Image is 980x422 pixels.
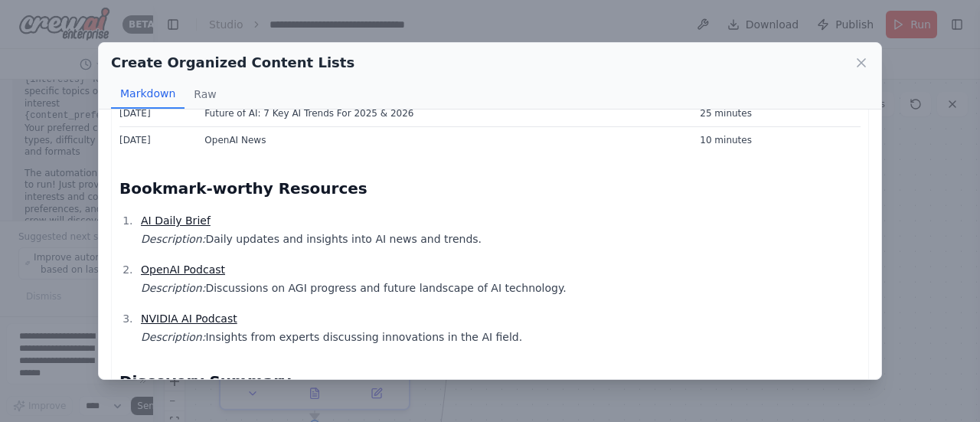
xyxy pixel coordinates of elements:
button: Markdown [111,80,185,109]
h2: Create Organized Content Lists [111,52,354,74]
td: 10 minutes [691,126,861,153]
h2: Bookmark-worthy Resources [119,178,861,199]
td: [DATE] [119,100,195,126]
a: NVIDIA AI Podcast [141,312,237,325]
td: Future of AI: 7 Key AI Trends For 2025 & 2026 [195,100,691,126]
h2: Discovery Summary [119,371,861,392]
td: [DATE] [119,126,195,153]
em: Description: [141,282,205,294]
em: Description: [141,233,205,245]
a: OpenAI Podcast [141,263,225,276]
td: OpenAI News [195,126,691,153]
td: 25 minutes [691,100,861,126]
p: Insights from experts discussing innovations in the AI field. [141,309,861,346]
p: Daily updates and insights into AI news and trends. [141,211,861,248]
a: AI Daily Brief [141,214,211,227]
button: Raw [185,80,225,109]
p: Discussions on AGI progress and future landscape of AI technology. [141,260,861,297]
em: Description: [141,331,205,343]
